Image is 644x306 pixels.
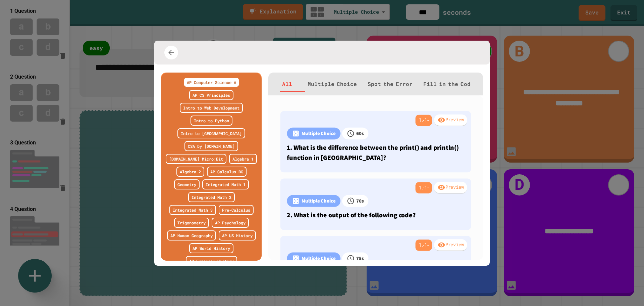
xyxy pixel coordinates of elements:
a: Integrated Math 1 [202,179,249,189]
a: Trigonometry [174,218,209,228]
a: Intro to [GEOGRAPHIC_DATA] [177,128,245,138]
a: AP CS Principles [189,90,233,100]
a: Algebra 2 [176,167,204,177]
a: AP World History [189,243,233,253]
a: AP Calculus BC [207,167,247,177]
button: All [272,76,302,92]
a: AP European History [186,256,237,266]
p: 1. What is the difference between the print() and println() function in [GEOGRAPHIC_DATA]? [287,143,464,163]
a: [DOMAIN_NAME] Micro:Bit [166,154,226,164]
a: AP Human Geography [167,230,216,241]
div: Preview [434,239,467,251]
a: Integrated Math 2 [188,192,235,202]
div: 1.-1 - [416,239,432,251]
p: Multiple Choice [302,197,336,205]
p: 75 s [356,255,364,262]
div: 1.-1 - [416,115,432,126]
div: Preview [434,182,467,194]
a: AP Psychology [212,218,249,228]
a: Intro to Web Development [180,103,243,113]
a: AP Computer Science A [183,77,239,87]
div: 1.-1 - [416,182,432,193]
a: CSA by [DOMAIN_NAME] [184,141,238,151]
a: AP US History [219,230,256,241]
a: Pre-Calculus [219,205,254,215]
p: 70 s [356,197,364,205]
div: Preview [434,114,467,126]
a: Geometry [174,179,200,189]
p: 2. What is the output of the following code? [287,210,464,220]
a: Intro to Python [191,116,232,126]
button: Multiple Choice [302,76,362,92]
p: Multiple Choice [302,130,336,137]
button: Spot the Error [362,76,418,92]
button: Fill in the Code [418,76,479,92]
p: Multiple Choice [302,255,336,262]
a: Integrated Math 3 [169,205,216,215]
p: 60 s [356,130,364,137]
a: Algebra 1 [229,154,257,164]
